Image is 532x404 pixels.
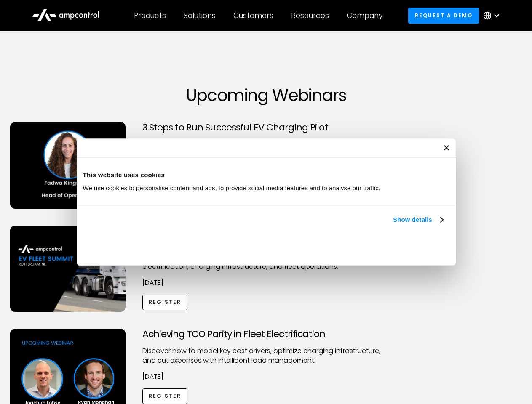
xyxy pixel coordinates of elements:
[291,11,329,20] div: Resources
[408,8,479,23] a: Request a demo
[233,11,273,20] div: Customers
[142,346,390,365] p: Discover how to model key cost drivers, optimize charging infrastructure, and cut expenses with i...
[184,11,216,20] div: Solutions
[134,11,166,20] div: Products
[347,11,382,20] div: Company
[142,278,390,287] p: [DATE]
[83,170,449,180] div: This website uses cookies
[142,122,390,133] h3: 3 Steps to Run Successful EV Charging Pilot
[325,234,446,259] button: Okay
[142,372,390,381] p: [DATE]
[142,329,390,340] h3: Achieving TCO Parity in Fleet Electrification
[10,85,522,105] h1: Upcoming Webinars
[142,388,188,404] a: Register
[444,145,449,151] button: Close banner
[83,184,381,191] span: We use cookies to personalise content and ads, to provide social media features and to analyse ou...
[393,215,443,225] a: Show details
[142,295,188,310] a: Register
